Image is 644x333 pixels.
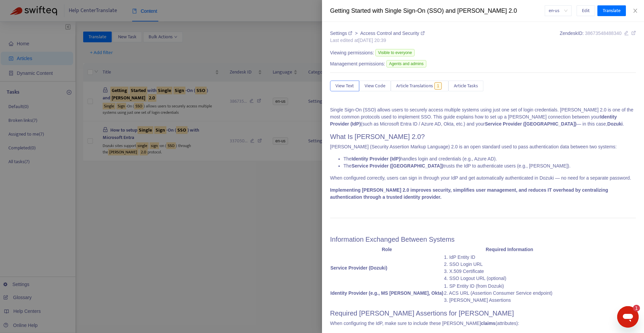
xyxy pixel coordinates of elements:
[360,31,425,36] a: Access Control and Security
[330,6,545,15] div: Getting Started with Single Sign-On (SSO) and [PERSON_NAME] 2.0
[330,143,636,150] p: [PERSON_NAME] (Security Assertion Markup Language) 2.0 is an open standard used to pass authentic...
[359,81,391,91] button: View Code
[352,156,400,161] strong: Identity Provider (IdP)
[582,7,590,14] span: Edit
[577,5,595,16] button: Edit
[454,82,478,90] span: Article Tasks
[352,163,443,169] strong: Service Provider ([GEOGRAPHIC_DATA])
[330,290,443,296] strong: Identity Provider (e.g., MS [PERSON_NAME], Okta)
[633,8,638,13] span: close
[444,282,575,304] td: 1. SP Entity ID (from Dozuki) 2. ACS URL (Assertion Consumer Service endpoint) 3. [PERSON_NAME] A...
[549,6,568,16] span: en-us
[343,155,636,162] li: The handles login and credentials (e.g., Azure AD).
[330,265,387,271] strong: Service Provider (Dozuki)
[386,60,426,67] span: Agents and admins
[585,31,622,36] span: 38673548488340
[330,187,608,200] strong: Implementing [PERSON_NAME] 2.0 improves security, simplifies user management, and reduces IT over...
[631,8,640,14] button: Close
[375,49,415,56] span: Visible to everyone
[444,246,575,253] th: Required Information
[330,30,425,37] div: >
[560,30,636,44] div: Zendesk ID:
[391,81,448,91] button: Article Translations1
[330,37,425,44] div: Last edited at [DATE] 20:39
[448,81,483,91] button: Article Tasks
[627,305,640,312] iframe: Number of unread messages
[330,81,359,91] button: View Text
[335,82,354,90] span: View Text
[603,7,621,14] span: Translate
[330,235,636,243] h2: Information Exchanged Between Systems
[481,321,496,326] strong: claims
[330,246,444,253] th: Role
[330,175,636,182] p: When configured correctly, users can sign in through your IdP and get automatically authenticated...
[330,106,636,128] p: Single Sign-On (SSO) allows users to securely access multiple systems using just one set of login...
[396,82,433,90] span: Article Translations
[607,121,623,127] strong: Dozuki
[597,5,626,16] button: Translate
[330,133,636,141] h2: What Is [PERSON_NAME] 2.0?
[330,309,636,317] h2: Required [PERSON_NAME] Assertions for [PERSON_NAME]
[343,162,636,170] li: The trusts the IdP to authenticate users (e.g., [PERSON_NAME]).
[330,60,385,67] span: Management permissions:
[330,114,617,127] strong: Identity Provider (IdP)
[485,121,576,127] strong: Service Provider ([GEOGRAPHIC_DATA])
[330,31,354,36] a: Settings
[617,306,639,328] iframe: Button to launch messaging window, 1 unread message
[330,49,374,56] span: Viewing permissions:
[365,82,385,90] span: View Code
[434,82,442,90] span: 1
[444,253,575,282] td: 1. IdP Entity ID 2. SSO Login URL 3. X.509 Certificate 4. SSO Logout URL (optional)
[330,320,636,327] p: When configuring the IdP, make sure to include these [PERSON_NAME] (attributes):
